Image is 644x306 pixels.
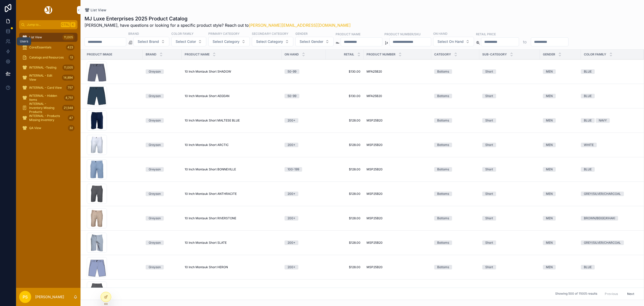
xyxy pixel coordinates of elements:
div: MEN [546,69,553,74]
a: 50-99 [285,69,323,74]
label: Gender [295,31,308,36]
div: Bottoms [437,216,449,221]
div: Greyson [149,192,161,196]
div: Short [485,94,493,98]
div: Bottoms [437,69,449,74]
a: MSP25B20 [367,167,428,171]
div: 757 [66,85,74,91]
span: INTERNAL - Edit View [29,74,60,82]
a: 200+ [285,216,323,221]
label: Brand [128,31,139,36]
span: MSP25B20 [367,192,383,196]
a: Greyson [146,69,179,74]
a: Short [482,167,537,172]
a: Greyson [146,94,179,98]
a: MEN [543,94,578,98]
div: 200+ [288,216,295,221]
div: 21,548 [62,105,74,111]
button: Select Button [171,37,206,46]
span: MSP25B20 [367,143,383,147]
div: WHITE [584,143,594,147]
div: GREY/SILVER/CHARCOAL [584,192,621,196]
span: 10 Inch Montauk Short MALTESE BLUE [185,118,240,123]
button: Select Button [433,37,474,46]
span: Select Brand [138,39,159,44]
a: 200+ [285,118,323,123]
span: INTERNAL - Inventory Missing Products [29,102,60,114]
div: 200+ [288,240,295,245]
span: 10 Inch Montauk Short RIVERSTONE [185,216,236,220]
a: Short [482,143,537,147]
a: INTERNAL -Testing11,005 [19,63,77,72]
a: 200+ [285,192,323,196]
a: Greyson [146,216,179,221]
span: On Hand [285,52,299,56]
span: Catalogs and Resources [29,55,64,59]
span: Select Category [256,39,283,44]
div: Short [485,216,493,221]
a: BLUE [581,265,638,269]
a: MEN [543,143,578,147]
div: 14,894 [62,75,74,81]
div: BLUE [584,118,592,123]
div: 47 [68,115,74,121]
span: QA View [29,126,41,130]
a: 10 Inch Montauk Short BONNEVILLE [185,167,278,171]
a: BROWN/BEIGE/KHAKI [581,216,638,221]
span: Product Name [185,52,210,56]
div: Bottoms [437,118,449,123]
div: Greyson [149,94,161,98]
span: 10 Inch Montauk Short AEGEAN [185,94,229,98]
label: Secondary Category [252,31,288,36]
div: BLUE [584,94,592,98]
label: Product Name [336,32,360,36]
a: 200+ [285,265,323,269]
span: K [71,23,75,27]
span: 10 Inch Montauk Short ARCTIC [185,143,229,147]
a: Greyson [146,192,179,196]
div: Greyson [149,240,161,245]
a: $128.00 [329,265,360,269]
a: 10 Inch Montauk Short ANTHRACITE [185,192,278,196]
a: 100-199 [285,167,323,172]
a: BLUE [581,94,638,98]
span: PS [23,294,28,300]
span: Sub-Category [482,52,507,56]
a: Short [482,240,537,245]
div: Bottoms [437,192,449,196]
a: QA View32 [19,124,77,133]
a: $130.00 [329,94,360,98]
a: Bottoms [434,143,476,147]
a: 200+ [285,240,323,245]
label: Primary Category [208,31,239,36]
a: 10 Inch Montauk Short AEGEAN [185,94,278,98]
button: Select Button [252,37,293,46]
span: MFA25B20 [367,94,382,98]
a: MEN [543,167,578,172]
div: Greyson [149,118,161,123]
span: INTERNAL -Testing [29,66,56,70]
div: Greyson [149,143,161,147]
div: MEN [546,94,553,98]
a: $128.00 [329,241,360,245]
div: MEN [546,192,553,196]
a: 10 Inch Montauk Short ARCTIC [185,143,278,147]
a: MSP25B20 [367,118,428,123]
a: INTERNAL - Products Missing Inventory47 [19,113,77,123]
a: Short [482,118,537,123]
div: MEN [546,216,553,221]
a: MFA25B20 [367,70,428,74]
div: Short [485,192,493,196]
label: Product Number/SKU [384,32,421,36]
a: Greyson [146,167,179,172]
span: $130.00 [329,70,360,74]
span: Brand [146,52,156,56]
a: MSP25B20 [367,143,428,147]
a: $128.00 [329,216,360,220]
div: MEN [546,143,553,147]
div: 50-99 [288,94,296,98]
a: $128.00 [329,118,360,123]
